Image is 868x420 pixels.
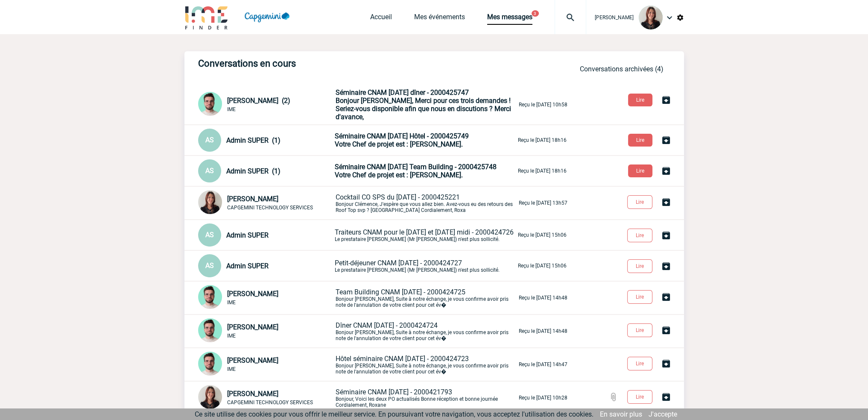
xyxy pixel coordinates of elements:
[661,95,671,105] img: Archiver la conversation
[519,200,567,206] p: Reçu le [DATE] 13h57
[336,388,517,408] p: Bonjour, Voici les deux PO actualisés Bonne réception et bonne journée Cordialement, Roxane
[227,333,236,339] span: IME
[580,65,663,73] a: Conversations archivées (4)
[198,230,567,238] a: AS Admin SUPER Traiteurs CNAM pour le [DATE] et [DATE] midi - 2000424726Le prestataire [PERSON_NA...
[227,205,313,211] span: CAPGEMINI TECHNOLOGY SERVICES
[226,231,269,239] span: Admin SUPER
[198,360,567,368] a: [PERSON_NAME] IME Hôtel séminaire CNAM [DATE] - 2000424723Bonjour [PERSON_NAME], Suite à notre éc...
[227,399,313,405] span: CAPGEMINI TECHNOLOGY SERVICES
[198,58,454,69] h3: Conversations en cours
[198,285,222,309] img: 121547-2.png
[532,10,539,17] button: 3
[227,356,278,364] span: [PERSON_NAME]
[336,193,460,201] span: Cocktail CO SPS du [DATE] - 2000425221
[414,13,465,25] a: Mes événements
[227,290,278,298] span: [PERSON_NAME]
[627,290,652,304] button: Lire
[661,197,671,207] img: Archiver la conversation
[335,228,516,242] p: Le prestataire [PERSON_NAME] (Mr [PERSON_NAME]) n'est plus sollicité.
[205,231,214,239] span: AS
[198,223,333,247] div: Conversation privée : Client - Agence
[198,254,333,277] div: Conversation privée : Client - Agence
[370,13,392,25] a: Accueil
[198,318,334,344] div: Conversation privée : Client - Agence
[335,163,497,171] span: Séminaire CNAM [DATE] Team Building - 2000425748
[335,132,469,140] span: Séminaire CNAM [DATE] Hôtel - 2000425749
[621,135,661,144] a: Lire
[519,361,567,367] p: Reçu le [DATE] 14h47
[226,167,281,175] span: Admin SUPER (1)
[198,385,222,409] img: 102169-1.jpg
[335,259,516,273] p: Le prestataire [PERSON_NAME] (Mr [PERSON_NAME]) n'est plus sollicité.
[627,229,652,242] button: Lire
[336,388,452,396] span: Séminaire CNAM [DATE] - 2000421793
[198,293,567,301] a: [PERSON_NAME] IME Team Building CNAM [DATE] - 2000424725Bonjour [PERSON_NAME], Suite à notre écha...
[627,357,652,370] button: Lire
[627,390,652,404] button: Lire
[198,318,222,342] img: 121547-2.png
[620,292,661,300] a: Lire
[487,13,532,25] a: Mes messages
[519,328,567,334] p: Reçu le [DATE] 14h48
[336,88,469,97] span: Séminaire CNAM [DATE] dîner - 2000425747
[336,288,517,308] p: Bonjour [PERSON_NAME], Suite à notre échange, je vous confirme avoir pris note de l'annulation de...
[227,195,278,203] span: [PERSON_NAME]
[639,6,663,29] img: 102169-1.jpg
[198,190,334,216] div: Conversation privée : Client - Agence
[628,164,652,177] button: Lire
[227,106,236,112] span: IME
[205,136,214,144] span: AS
[227,323,278,331] span: [PERSON_NAME]
[198,166,567,174] a: AS Admin SUPER (1) Séminaire CNAM [DATE] Team Building - 2000425748Votre Chef de projet est : [PE...
[628,94,652,106] button: Lire
[519,102,567,108] p: Reçu le [DATE] 10h58
[198,285,334,311] div: Conversation privée : Client - Agence
[336,97,511,121] span: Bonjour [PERSON_NAME], Merci pour ces trois demandes ! Seriez-vous disponible afin que nous en di...
[620,231,661,239] a: Lire
[620,359,661,367] a: Lire
[628,134,652,147] button: Lire
[198,393,567,401] a: [PERSON_NAME] CAPGEMINI TECHNOLOGY SERVICES Séminaire CNAM [DATE] - 2000421793Bonjour, Voici les ...
[336,355,517,375] p: Bonjour [PERSON_NAME], Suite à notre échange, je vous confirme avoir pris note de l'annulation de...
[198,129,333,152] div: Conversation privée : Client - Agence
[198,352,222,376] img: 121547-2.png
[661,325,671,335] img: Archiver la conversation
[621,166,661,174] a: Lire
[227,97,290,105] span: [PERSON_NAME] (2)
[335,140,463,148] span: Votre Chef de projet est : [PERSON_NAME].
[198,326,567,335] a: [PERSON_NAME] IME Dîner CNAM [DATE] - 2000424724Bonjour [PERSON_NAME], Suite à notre échange, je ...
[227,390,278,398] span: [PERSON_NAME]
[198,190,222,214] img: 102169-1.jpg
[661,292,671,302] img: Archiver la conversation
[519,395,567,401] p: Reçu le [DATE] 10h28
[661,358,671,369] img: Archiver la conversation
[336,193,517,213] p: Bonjour Clémence, J'espère que vous allez bien. Avez-vous eu des retours des Roof Top svp ? [GEOG...
[518,232,567,238] p: Reçu le [DATE] 15h06
[198,135,567,144] a: AS Admin SUPER (1) Séminaire CNAM [DATE] Hôtel - 2000425749Votre Chef de projet est : [PERSON_NAM...
[198,261,567,269] a: AS Admin SUPER Petit-déjeuner CNAM [DATE] - 2000424727Le prestataire [PERSON_NAME] (Mr [PERSON_NA...
[335,259,462,267] span: Petit-déjeuner CNAM [DATE] - 2000424727
[336,355,469,363] span: Hôtel séminaire CNAM [DATE] - 2000424723
[198,92,222,116] img: 121547-2.png
[621,95,661,103] a: Lire
[195,410,593,418] span: Ce site utilise des cookies pour vous offrir le meilleur service. En poursuivant votre navigation...
[335,228,514,236] span: Traiteurs CNAM pour le [DATE] et [DATE] midi - 2000424726
[627,195,652,209] button: Lire
[600,410,642,418] a: En savoir plus
[336,321,517,341] p: Bonjour [PERSON_NAME], Suite à notre échange, je vous confirme avoir pris note de l'annulation de...
[226,136,281,144] span: Admin SUPER (1)
[198,198,567,206] a: [PERSON_NAME] CAPGEMINI TECHNOLOGY SERVICES Cocktail CO SPS du [DATE] - 2000425221Bonjour Clémenc...
[661,135,671,145] img: Archiver la conversation
[649,410,677,418] a: J'accepte
[198,92,334,117] div: Conversation privée : Client - Agence
[198,352,334,377] div: Conversation privée : Client - Agence
[198,385,334,411] div: Conversation privée : Client - Agence
[620,392,661,400] a: Lire
[336,321,438,329] span: Dîner CNAM [DATE] - 2000424724
[627,323,652,337] button: Lire
[184,5,229,29] img: IME-Finder
[661,166,671,176] img: Archiver la conversation
[227,300,236,305] span: IME
[198,159,333,182] div: Conversation privée : Client - Agence
[620,326,661,334] a: Lire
